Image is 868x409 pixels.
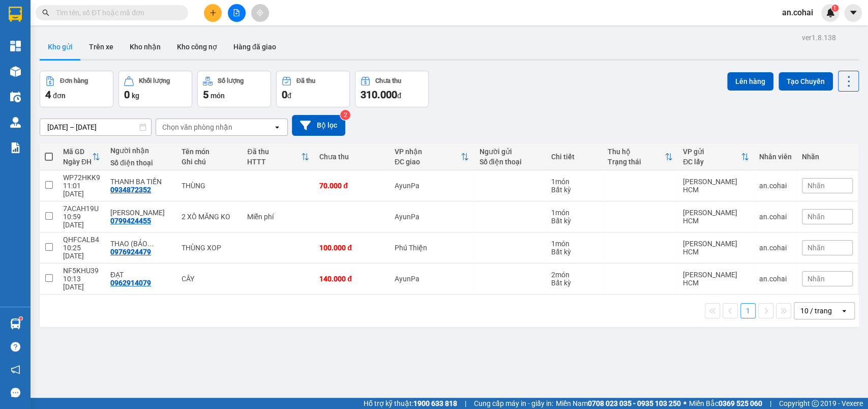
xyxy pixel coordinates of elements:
[395,244,469,252] div: Phú Thiện
[608,148,665,156] div: Thu hộ
[276,71,350,107] button: Đã thu0đ
[807,182,825,190] span: Nhãn
[375,77,401,84] div: Chưa thu
[63,267,100,275] div: NF5KHU39
[53,92,66,100] span: đơn
[727,72,773,91] button: Lên hàng
[759,275,792,283] div: an.cohai
[110,248,151,256] div: 0976924479
[273,123,281,131] svg: open
[182,148,237,156] div: Tên món
[10,142,21,153] img: solution-icon
[397,92,401,100] span: đ
[211,92,225,100] span: món
[551,217,597,225] div: Bất kỳ
[479,148,541,156] div: Người gửi
[683,178,749,194] div: [PERSON_NAME] HCM
[247,158,301,166] div: HTTT
[81,35,122,59] button: Trên xe
[395,213,469,221] div: AyunPa
[63,182,100,198] div: 11:01 [DATE]
[840,307,848,315] svg: open
[10,318,21,329] img: warehouse-icon
[124,89,130,101] span: 0
[110,217,151,225] div: 0799424455
[608,158,665,166] div: Trạng thái
[42,9,49,16] span: search
[296,77,315,84] div: Đã thu
[110,209,171,217] div: Chú Lê
[132,92,139,100] span: kg
[355,71,429,107] button: Chưa thu310.000đ
[63,236,100,244] div: QHFCALB4
[139,77,170,84] div: Khối lượng
[10,66,21,77] img: warehouse-icon
[395,158,461,166] div: ĐC giao
[63,148,92,156] div: Mã GD
[551,178,597,186] div: 1 món
[833,5,836,12] span: 1
[110,147,171,155] div: Người nhận
[551,248,597,256] div: Bất kỳ
[678,143,754,170] th: Toggle SortBy
[209,9,217,16] span: plus
[182,213,237,221] div: 2 XÔ MĂNG KO
[551,279,597,287] div: Bất kỳ
[551,209,597,217] div: 1 món
[683,158,741,166] div: ĐC lấy
[63,158,92,166] div: Ngày ĐH
[551,240,597,248] div: 1 món
[465,398,466,409] span: |
[182,158,237,166] div: Ghi chú
[162,122,232,132] div: Chọn văn phòng nhận
[247,148,301,156] div: Đã thu
[603,143,678,170] th: Toggle SortBy
[340,110,350,120] sup: 2
[413,399,457,407] strong: 1900 633 818
[228,4,246,22] button: file-add
[225,35,284,59] button: Hàng đã giao
[831,5,839,12] sup: 1
[826,8,835,17] img: icon-new-feature
[40,35,81,59] button: Kho gửi
[56,7,176,18] input: Tìm tên, số ĐT hoặc mã đơn
[719,399,762,407] strong: 0369 525 060
[63,213,100,229] div: 10:59 [DATE]
[63,205,100,213] div: 7ACAH19U
[11,342,20,352] span: question-circle
[197,71,271,107] button: Số lượng5món
[204,4,222,22] button: plus
[110,178,171,186] div: THANH BA TIỀN
[556,398,681,409] span: Miền Nam
[247,213,309,221] div: Miễn phí
[807,213,825,221] span: Nhãn
[9,7,22,22] img: logo-vxr
[319,244,384,252] div: 100.000 đ
[364,398,457,409] span: Hỗ trợ kỹ thuật:
[256,9,263,16] span: aim
[40,71,113,107] button: Đơn hàng4đơn
[110,240,171,248] div: THAO (BẢO CHÂU)
[110,186,151,194] div: 0934872352
[779,72,833,91] button: Tạo Chuyến
[122,35,169,59] button: Kho nhận
[118,71,192,107] button: Khối lượng0kg
[19,317,22,320] sup: 1
[10,92,21,102] img: warehouse-icon
[759,153,792,161] div: Nhân viên
[683,148,741,156] div: VP gửi
[63,275,100,291] div: 10:13 [DATE]
[551,271,597,279] div: 2 món
[395,148,461,156] div: VP nhận
[60,77,88,84] div: Đơn hàng
[11,365,20,374] span: notification
[683,271,749,287] div: [PERSON_NAME] HCM
[319,153,384,161] div: Chưa thu
[11,388,20,397] span: message
[689,398,762,409] span: Miền Bắc
[812,400,819,407] span: copyright
[395,275,469,283] div: AyunPa
[395,182,469,190] div: AyunPa
[844,4,862,22] button: caret-down
[802,153,853,161] div: Nhãn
